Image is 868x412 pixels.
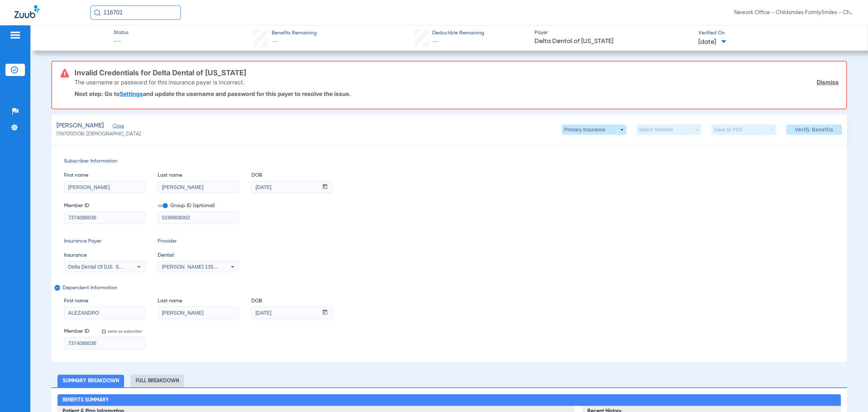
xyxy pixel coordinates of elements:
span: Last name [158,172,239,179]
p: The username or password for this insurance payer is incorrect. [75,79,244,86]
li: Full Breakdown [131,375,184,387]
button: Primary Insurance [562,125,626,135]
a: Settings [120,90,143,97]
span: -- [432,38,439,45]
mat-icon: remove [55,285,59,294]
span: Benefits Remaining [272,29,317,37]
span: Dependent Information [63,285,833,291]
span: DOB [251,172,332,179]
span: Deductible Remaining [432,29,484,37]
p: Next step: Go to and update the username and password for this payer to resolve the issue. [75,90,839,97]
button: Verify Benefits [786,125,842,135]
span: Insurance Payer [64,237,145,245]
span: Insurance [64,252,145,259]
span: -- [114,37,128,47]
span: (116701) DOB: [DEMOGRAPHIC_DATA] [56,130,141,138]
iframe: Chat Widget [832,377,868,412]
span: Newark Office - Childsmiles FamilySmiles - ChildSmiles [GEOGRAPHIC_DATA] - [GEOGRAPHIC_DATA] Gene... [734,9,854,16]
span: [PERSON_NAME] [56,121,104,130]
span: [PERSON_NAME] 1356865745 [162,264,233,270]
span: Last name [158,297,239,305]
span: Delta Dental Of [US_STATE] [68,264,132,270]
button: Open calendar [318,307,332,319]
img: hamburger-icon [9,31,21,39]
span: DOB [251,297,332,305]
span: Verify Benefits [795,127,833,133]
img: Search Icon [94,9,101,16]
span: Delta Dental of [US_STATE] [535,37,692,46]
h3: Invalid Credentials for Delta Dental of [US_STATE] [75,69,839,76]
li: Summary Breakdown [58,375,124,387]
span: First name [64,297,145,305]
span: Verified On [698,29,856,37]
img: error-icon [60,69,69,77]
span: Status [114,29,128,37]
span: Subscriber Information [64,157,834,165]
span: Member ID [64,328,89,335]
button: Open calendar [318,181,332,193]
span: Member ID [64,202,145,210]
span: Dentist [158,252,239,259]
span: Close [112,123,119,130]
span: Provider [158,237,239,245]
span: [DATE] [698,38,726,47]
label: same as subscriber [106,329,142,334]
img: Zuub Logo [14,5,39,18]
span: -- [272,38,278,45]
span: Group ID (optional) [158,202,239,210]
a: Dismiss [817,79,839,86]
input: Search for patients [90,5,181,20]
span: Payer [535,29,692,37]
h2: Benefits Summary [58,394,841,406]
span: First name [64,172,145,179]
